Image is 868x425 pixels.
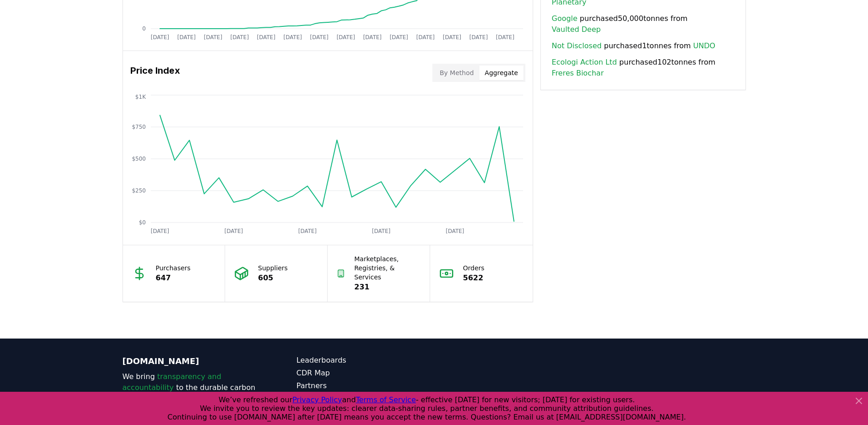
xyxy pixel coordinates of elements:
tspan: [DATE] [224,228,243,234]
button: By Method [434,66,479,80]
p: 231 [354,282,421,293]
tspan: [DATE] [283,34,302,40]
p: Orders [463,263,484,273]
tspan: [DATE] [298,228,317,234]
tspan: 0 [142,25,146,32]
tspan: [DATE] [442,34,461,40]
span: purchased 1 tonnes from [552,40,715,51]
tspan: [DATE] [150,34,169,40]
tspan: [DATE] [416,34,435,40]
p: 5622 [463,273,484,283]
tspan: [DATE] [257,34,275,40]
tspan: [DATE] [310,34,329,40]
span: purchased 50,000 tonnes from [552,13,734,35]
a: Ecologi Action Ltd [552,57,617,68]
tspan: $750 [132,124,146,130]
a: Leaderboards [297,355,434,366]
tspan: [DATE] [363,34,381,40]
a: Vaulted Deep [552,24,601,35]
p: 647 [156,273,191,283]
tspan: [DATE] [150,228,169,234]
tspan: [DATE] [446,228,464,234]
tspan: [DATE] [372,228,390,234]
tspan: [DATE] [496,34,514,40]
tspan: [DATE] [177,34,195,40]
tspan: $500 [132,156,146,162]
h3: Price Index [130,64,180,82]
tspan: [DATE] [469,34,488,40]
span: transparency and accountability [123,372,221,392]
a: CDR Map [297,368,434,379]
a: Freres Biochar [552,68,604,79]
button: Aggregate [479,66,524,80]
a: UNDO [693,40,715,51]
tspan: $1K [135,94,146,100]
tspan: $0 [139,219,145,226]
p: Purchasers [156,263,191,273]
p: We bring to the durable carbon removal market [123,371,260,404]
p: Marketplaces, Registries, & Services [354,254,421,282]
tspan: [DATE] [230,34,249,40]
tspan: [DATE] [390,34,408,40]
p: [DOMAIN_NAME] [123,355,260,368]
a: Not Disclosed [552,40,602,51]
tspan: [DATE] [336,34,355,40]
a: Google [552,13,577,24]
a: Partners [297,380,434,391]
p: 605 [258,273,288,283]
tspan: $250 [132,187,146,194]
span: purchased 102 tonnes from [552,57,734,79]
p: Suppliers [258,263,288,273]
tspan: [DATE] [204,34,222,40]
